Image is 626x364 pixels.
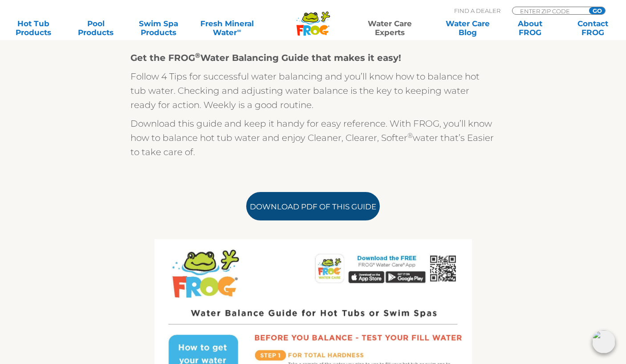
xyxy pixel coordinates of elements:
input: GO [589,7,605,14]
a: Fresh MineralWater∞ [197,19,258,37]
a: Download PDF of this Guide [246,192,380,220]
input: Zip Code Form [519,7,579,15]
a: Swim SpaProducts [134,19,183,37]
a: PoolProducts [72,19,120,37]
a: Water CareBlog [443,19,492,37]
img: openIcon [592,330,615,353]
a: AboutFROG [506,19,554,37]
p: Follow 4 Tips for successful water balancing and you’ll know how to balance hot tub water. Checki... [130,69,496,112]
sup: ∞ [237,27,241,34]
a: ContactFROG [569,19,617,37]
sup: ® [195,51,200,60]
a: Hot TubProducts [9,19,57,37]
strong: Get the FROG Water Balancing Guide that makes it easy! [130,52,401,63]
p: Download this guide and keep it handy for easy reference. With FROG, you’ll know how to balance h... [130,116,496,159]
a: Water CareExperts [350,19,430,37]
sup: ® [407,131,413,140]
p: Find A Dealer [454,7,500,15]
